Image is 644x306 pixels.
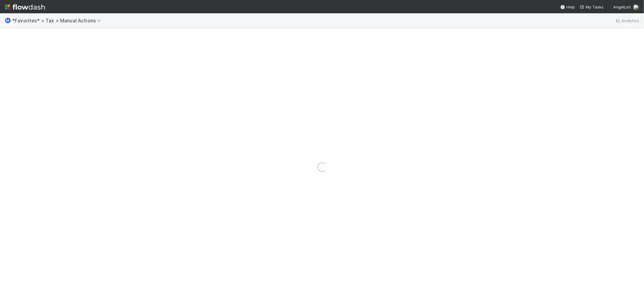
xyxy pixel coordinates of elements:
[12,18,104,24] span: *Favorites* > Tax > Manual Actions
[5,18,11,23] span: Ⓜ️
[580,4,604,10] a: My Tasks
[580,5,604,9] span: My Tasks
[633,4,639,10] img: avatar_de77a991-7322-4664-a63d-98ba485ee9e0.png
[615,17,639,24] a: Analytics
[560,4,575,10] div: Help
[5,2,45,12] img: logo-inverted-e16ddd16eac7371096b0.svg
[613,5,631,9] span: AngelList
